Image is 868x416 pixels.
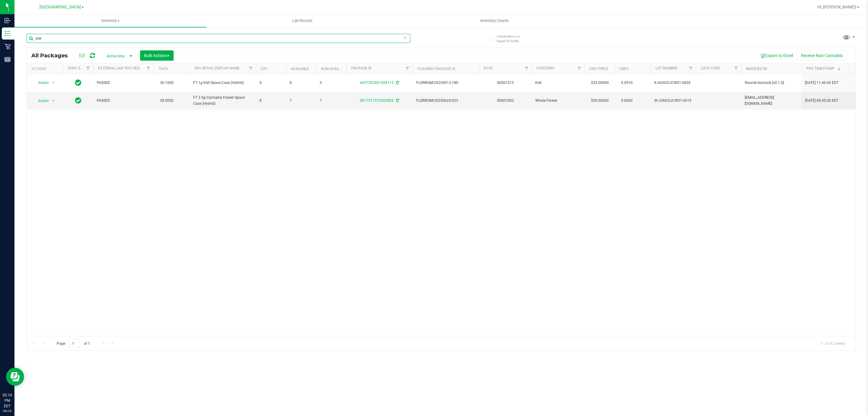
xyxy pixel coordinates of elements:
a: Available [291,67,309,71]
span: [GEOGRAPHIC_DATA] [39,5,81,10]
span: Action [33,97,49,105]
a: External Lab Test Result [98,66,145,70]
span: W-JUN25JCW01-0619 [654,98,692,104]
span: Include items not tagged for facility [497,34,527,43]
span: FT 1g Kief Space Case (Hybrid) [193,80,252,86]
input: 1 [69,339,80,348]
span: PASSED [97,80,150,86]
span: 1 - 2 of 2 items [816,339,850,348]
a: Lock Code [701,66,720,70]
inline-svg: Inventory [5,30,11,37]
a: Filter [522,63,532,74]
span: 8 [259,98,282,104]
input: Search Package ID, Item Name, SKU, Lot or Part Number... [27,34,410,43]
span: 28.0000 [157,96,177,105]
span: Clear [403,34,407,42]
a: Package ID [351,66,372,70]
span: 0.0910 [618,78,636,87]
span: FLSRWGM-20250625-023 [416,98,475,104]
span: Sync from Compliance System [395,98,399,103]
a: Inventory Counts [398,14,590,27]
button: Export to Excel [756,50,797,61]
span: flourish-biotrack [v0.1.0] [745,80,798,86]
a: Non-Available [321,67,348,71]
span: 1 [320,98,343,104]
a: Lot Number [656,66,677,70]
a: Filter [403,63,413,74]
a: Qty [261,67,267,71]
span: 7 [290,98,313,104]
span: Page of 1 [52,339,95,348]
a: Inventory [14,14,206,27]
a: 4637202451428115 [360,81,394,85]
span: 8 [290,80,313,86]
span: Action [33,78,49,87]
a: 00001015 [497,81,514,85]
inline-svg: Inbound [5,18,11,24]
a: Modified By [746,67,767,71]
span: Hi, [PERSON_NAME]! [817,5,857,9]
a: CBD% [619,67,629,71]
a: Filter [246,63,256,74]
a: Pkg Timestamp [806,66,841,71]
span: Sync from Compliance System [395,81,399,85]
span: K-AUG25JCW01-0828 [654,80,692,86]
a: Filter [83,63,93,74]
span: $35.00000 [588,78,612,87]
span: In Sync [75,96,81,105]
span: $50.00000 [588,96,612,105]
span: All Packages [31,52,74,59]
span: Inventory Counts [472,18,517,24]
a: PO ID [484,66,493,70]
button: Receive Non-Cannabis [797,50,847,61]
span: Kief [535,80,581,86]
span: 36.1000 [157,78,177,87]
a: 00001002 [497,98,514,103]
span: Inventory [14,18,206,24]
span: select [49,78,57,87]
span: In Sync [75,78,81,87]
span: Bulk Actions [144,53,170,58]
span: FT 3.5g Cannabis Flower Space Case (Hybrid) [193,95,252,106]
a: Filter [731,63,741,74]
a: Lab Results [206,14,398,27]
span: 0 [320,80,343,86]
inline-svg: Retail [5,43,11,50]
a: Filter [574,63,584,74]
span: Whole Flower [535,98,581,104]
span: PASSED [97,98,150,104]
span: [DATE] 11:46:00 EDT [805,80,838,86]
a: Filter [686,63,696,74]
a: Flourish Package ID [417,67,455,71]
a: Sku Retail Display Name [194,66,240,70]
iframe: Resource center [6,368,24,386]
a: Sync Status [68,66,91,70]
a: Filter [143,63,153,74]
span: 8 [259,80,282,86]
a: Unit Price [589,67,608,71]
div: Actions [31,67,61,71]
a: Category [536,66,554,70]
span: [EMAIL_ADDRESS][DOMAIN_NAME] [745,95,798,106]
span: select [49,97,57,105]
span: 0.0000 [618,96,636,105]
inline-svg: Reports [5,56,11,62]
p: 09/19 [3,409,12,413]
span: Lab Results [284,18,321,24]
span: [DATE] 08:45:00 EDT [805,98,838,104]
a: 0917511515202869 [360,98,394,103]
span: FLSRWGM-20250913-180 [416,80,475,86]
a: THC% [158,67,168,71]
button: Bulk Actions [140,50,174,61]
p: 02:10 PM EDT [3,392,12,409]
